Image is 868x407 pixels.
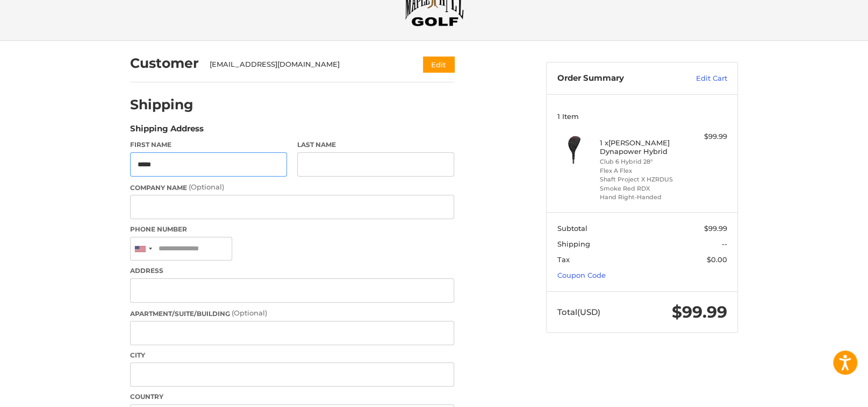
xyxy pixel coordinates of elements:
div: United States: +1 [131,237,155,261]
span: Subtotal [557,224,587,233]
span: Total (USD) [557,307,600,317]
span: -- [722,240,727,248]
label: Phone Number [130,224,454,234]
span: Shipping [557,240,590,248]
li: Club 6 Hybrid 28° [600,157,682,166]
span: $99.99 [704,224,727,233]
span: Tax [557,255,570,264]
span: $0.00 [707,255,727,264]
label: First Name [130,140,287,150]
div: [EMAIL_ADDRESS][DOMAIN_NAME] [210,59,403,70]
h2: Customer [130,55,199,72]
li: Shaft Project X HZRDUS Smoke Red RDX [600,175,682,193]
iframe: Google Customer Reviews [779,378,868,407]
label: Country [130,392,454,402]
label: Apartment/Suite/Building [130,308,454,319]
h4: 1 x [PERSON_NAME] Dynapower Hybrid [600,138,682,156]
a: Coupon Code [557,271,606,279]
h3: Order Summary [557,73,673,84]
h2: Shipping [130,96,193,113]
a: Edit Cart [673,73,727,84]
li: Flex A Flex [600,166,682,176]
legend: Shipping Address [130,123,204,140]
h3: 1 Item [557,112,727,121]
div: $99.99 [685,131,727,142]
label: Address [130,266,454,276]
label: Company Name [130,182,454,193]
label: City [130,350,454,360]
label: Last Name [297,140,454,150]
span: $99.99 [672,302,727,322]
li: Hand Right-Handed [600,193,682,202]
small: (Optional) [232,308,267,317]
small: (Optional) [189,183,224,191]
button: Edit [423,57,454,72]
